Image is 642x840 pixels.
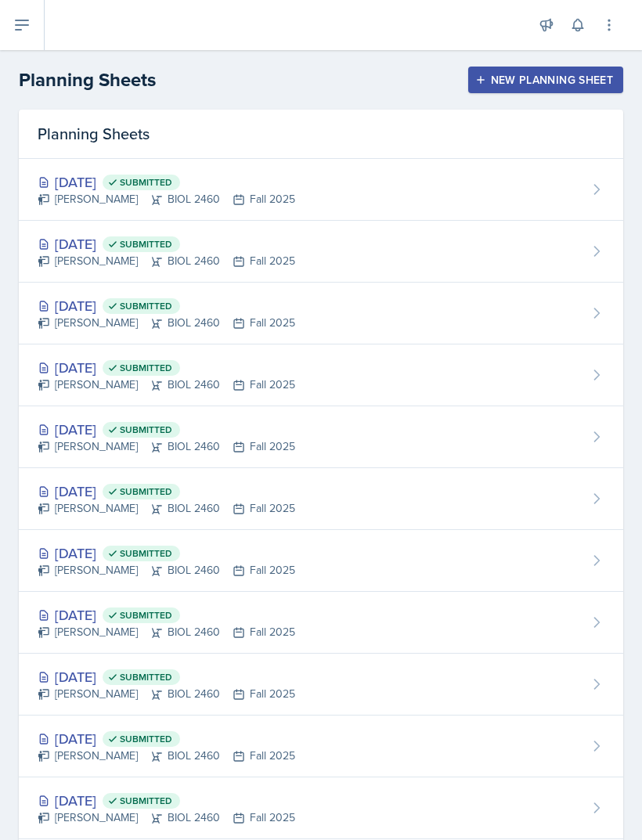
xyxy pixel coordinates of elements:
div: [DATE] [38,543,295,564]
div: [PERSON_NAME] BIOL 2460 Fall 2025 [38,253,295,269]
span: Submitted [120,609,172,622]
span: Submitted [120,671,172,683]
h2: Planning Sheets [19,66,156,94]
div: [PERSON_NAME] BIOL 2460 Fall 2025 [38,315,295,331]
button: New Planning Sheet [468,67,623,93]
a: [DATE] Submitted [PERSON_NAME]BIOL 2460Fall 2025 [19,283,623,344]
span: Submitted [120,485,172,498]
div: [PERSON_NAME] BIOL 2460 Fall 2025 [38,377,295,393]
span: Submitted [120,795,172,807]
a: [DATE] Submitted [PERSON_NAME]BIOL 2460Fall 2025 [19,592,623,654]
div: [DATE] [38,481,295,502]
span: Submitted [120,300,172,312]
div: [DATE] [38,666,295,687]
span: Submitted [120,176,172,189]
div: [DATE] [38,790,295,811]
a: [DATE] Submitted [PERSON_NAME]BIOL 2460Fall 2025 [19,777,623,839]
a: [DATE] Submitted [PERSON_NAME]BIOL 2460Fall 2025 [19,530,623,592]
div: [PERSON_NAME] BIOL 2460 Fall 2025 [38,438,295,455]
span: Submitted [120,733,172,745]
a: [DATE] Submitted [PERSON_NAME]BIOL 2460Fall 2025 [19,406,623,468]
div: [PERSON_NAME] BIOL 2460 Fall 2025 [38,624,295,640]
div: [DATE] [38,233,295,254]
span: Submitted [120,238,172,251]
span: Submitted [120,547,172,560]
a: [DATE] Submitted [PERSON_NAME]BIOL 2460Fall 2025 [19,344,623,406]
div: [PERSON_NAME] BIOL 2460 Fall 2025 [38,748,295,764]
span: Submitted [120,424,172,436]
div: [DATE] [38,171,295,193]
div: [PERSON_NAME] BIOL 2460 Fall 2025 [38,191,295,207]
div: [PERSON_NAME] BIOL 2460 Fall 2025 [38,686,295,702]
div: [DATE] [38,604,295,625]
div: New Planning Sheet [478,74,613,86]
div: Planning Sheets [19,110,623,159]
div: [DATE] [38,419,295,440]
div: [PERSON_NAME] BIOL 2460 Fall 2025 [38,562,295,579]
a: [DATE] Submitted [PERSON_NAME]BIOL 2460Fall 2025 [19,468,623,530]
a: [DATE] Submitted [PERSON_NAME]BIOL 2460Fall 2025 [19,654,623,716]
div: [DATE] [38,295,295,316]
span: Submitted [120,362,172,374]
a: [DATE] Submitted [PERSON_NAME]BIOL 2460Fall 2025 [19,159,623,221]
div: [PERSON_NAME] BIOL 2460 Fall 2025 [38,500,295,517]
div: [PERSON_NAME] BIOL 2460 Fall 2025 [38,809,295,826]
div: [DATE] [38,357,295,378]
div: [DATE] [38,728,295,749]
a: [DATE] Submitted [PERSON_NAME]BIOL 2460Fall 2025 [19,221,623,283]
a: [DATE] Submitted [PERSON_NAME]BIOL 2460Fall 2025 [19,716,623,777]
